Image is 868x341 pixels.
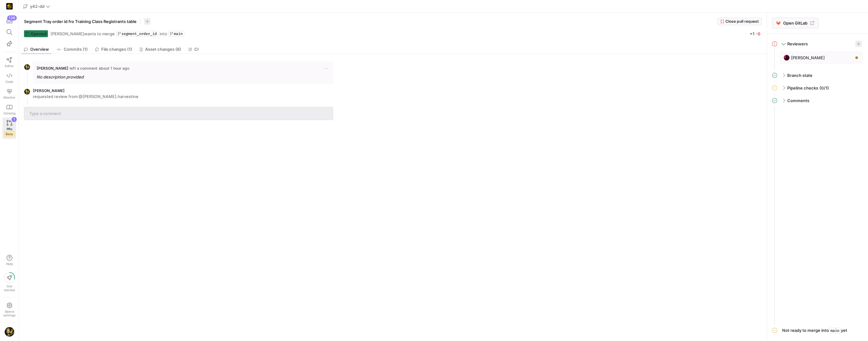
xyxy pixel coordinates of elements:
span: Asset changes (6) [145,47,181,51]
span: Comments [787,98,809,103]
span: Get started [4,284,15,292]
a: https://storage.googleapis.com/y42-prod-data-exchange/images/uAsz27BndGEK0hZWDFeOjoxA7jCwgK9jE472... [3,1,16,12]
span: Branch state [787,73,812,78]
span: File changes (1) [101,47,132,51]
span: Commits (1) [64,47,88,51]
input: Type a comment [29,111,328,116]
p: requested review from @[PERSON_NAME].harvestine [33,94,138,99]
img: https://storage.googleapis.com/y42-prod-data-exchange/images/uAsz27BndGEK0hZWDFeOjoxA7jCwgK9jE472... [6,3,13,9]
span: main [174,32,183,36]
div: 136 [7,15,17,20]
span: wants to merge [50,31,115,36]
span: segment_order_id [121,32,157,36]
span: Catalog [3,111,15,115]
mat-expansion-panel-header: Branch state [772,70,863,80]
span: left a comment [70,66,97,71]
mat-expansion-panel-header: Not ready to merge intomainyet [772,325,863,336]
button: 136 [3,15,16,26]
span: Overview [30,47,49,51]
button: Close pull request [718,18,762,25]
span: about 1 hour ago [99,66,129,71]
div: 1 [12,117,17,122]
span: Pipeline checks [787,85,818,90]
div: Not ready to merge into yet [782,328,847,333]
span: Segment Tray order id fro Training Class Registrants table [24,19,137,24]
button: https://storage.googleapis.com/y42-prod-data-exchange/images/TkyYhdVHAhZk5dk8nd6xEeaFROCiqfTYinc7... [3,325,16,338]
button: Help [3,252,16,269]
img: https://storage.googleapis.com/y42-prod-data-exchange/images/TkyYhdVHAhZk5dk8nd6xEeaFROCiqfTYinc7... [4,327,15,337]
span: [PERSON_NAME] [37,66,68,71]
span: Beta [4,131,15,136]
span: PRs [7,127,12,131]
button: y42-dd [21,2,52,10]
span: [PERSON_NAME] [50,31,84,36]
div: Reviewers [772,51,863,70]
span: -0 [756,31,760,36]
mat-expansion-panel-header: Reviewers [772,39,863,49]
img: https://storage.googleapis.com/y42-prod-data-exchange/images/TkyYhdVHAhZk5dk8nd6xEeaFROCiqfTYinc7... [24,89,30,95]
a: segment_order_id [116,31,158,37]
span: Monitor [3,95,15,99]
span: Help [5,262,13,266]
a: Editor [3,55,16,70]
span: Code [5,80,13,84]
mat-expansion-panel-header: Comments [772,95,863,106]
img: https://storage.googleapis.com/y42-prod-data-exchange/images/ICWEDZt8PPNNsC1M8rtt1ADXuM1CLD3OveQ6... [783,55,790,61]
a: Spacesettings [3,300,16,320]
a: Open GitLab [772,18,818,28]
mat-expansion-panel-header: Pipeline checks(0/1) [772,83,863,93]
span: Editor [5,64,14,68]
a: Catalog [3,102,16,118]
span: (0/1) [819,85,829,90]
a: PRsBeta1 [3,118,16,139]
em: No description provided [37,74,84,79]
a: Monitor [3,86,16,102]
img: https://storage.googleapis.com/y42-prod-data-exchange/images/TkyYhdVHAhZk5dk8nd6xEeaFROCiqfTYinc7... [24,64,30,70]
a: main [168,31,184,37]
span: y42-dd [30,4,44,9]
span: Opened [31,31,46,36]
span: [PERSON_NAME] [33,88,65,93]
span: +1 [750,31,754,36]
span: main [829,328,841,333]
a: Code [3,70,16,86]
span: CI [194,47,199,51]
span: into [160,31,167,36]
span: Open GitLab [783,20,807,26]
span: [PERSON_NAME] [791,55,825,60]
span: Reviewers [787,41,808,46]
span: Space settings [3,309,15,317]
span: Close pull request [725,19,759,24]
button: Getstarted [3,270,16,294]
